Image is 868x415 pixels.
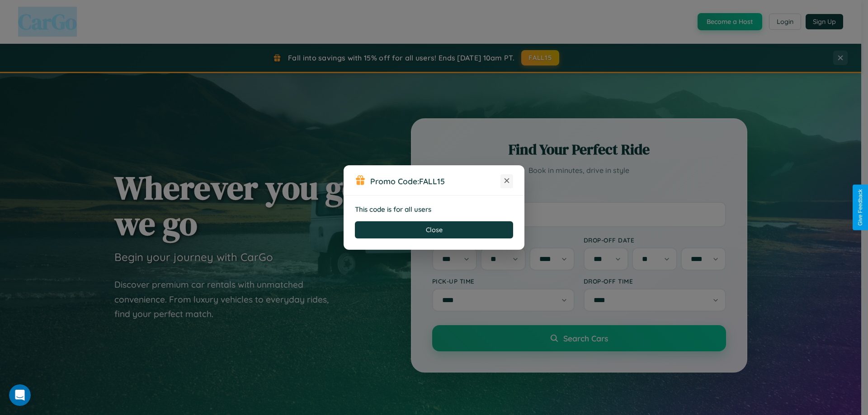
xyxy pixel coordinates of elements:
strong: This code is for all users [355,205,431,214]
button: Close [355,221,513,238]
b: FALL15 [419,176,445,186]
div: Give Feedback [857,189,863,226]
h3: Promo Code: [370,176,500,186]
iframe: Intercom live chat [9,384,31,406]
